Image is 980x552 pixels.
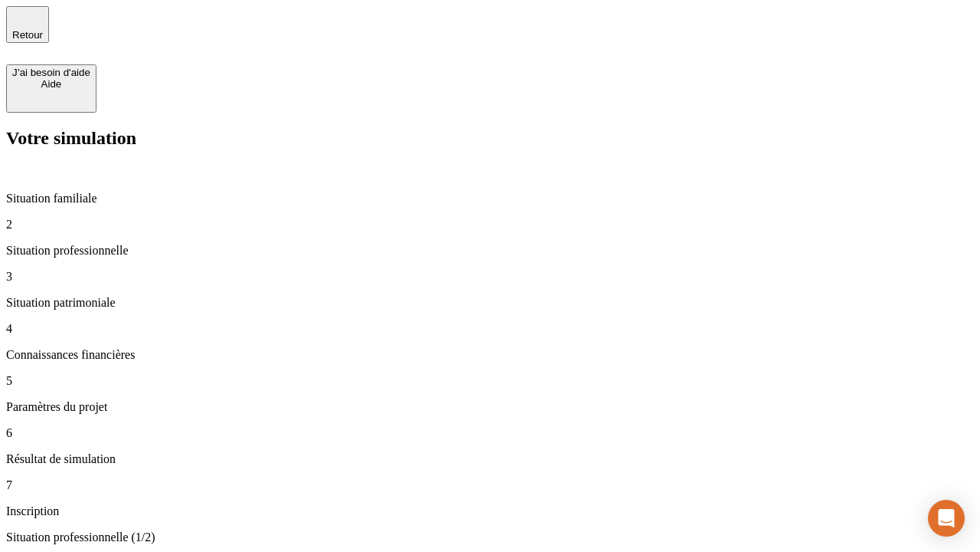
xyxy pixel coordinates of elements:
div: Open Intercom Messenger [928,500,965,537]
p: 3 [6,270,974,284]
p: Situation patrimoniale [6,296,974,310]
p: Situation professionnelle (1/2) [6,531,974,544]
p: Inscription [6,504,974,518]
span: Retour [12,29,43,41]
p: 7 [6,478,974,492]
p: Connaissances financières [6,348,974,362]
p: 5 [6,374,974,388]
p: 4 [6,322,974,336]
p: Résultat de simulation [6,452,974,466]
p: Situation familiale [6,192,974,205]
p: Situation professionnelle [6,244,974,258]
div: J’ai besoin d'aide [12,67,90,78]
button: J’ai besoin d'aideAide [6,64,96,113]
div: Aide [12,78,90,90]
h2: Votre simulation [6,128,974,149]
p: 2 [6,218,974,232]
p: Paramètres du projet [6,400,974,414]
button: Retour [6,6,49,43]
p: 6 [6,426,974,440]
